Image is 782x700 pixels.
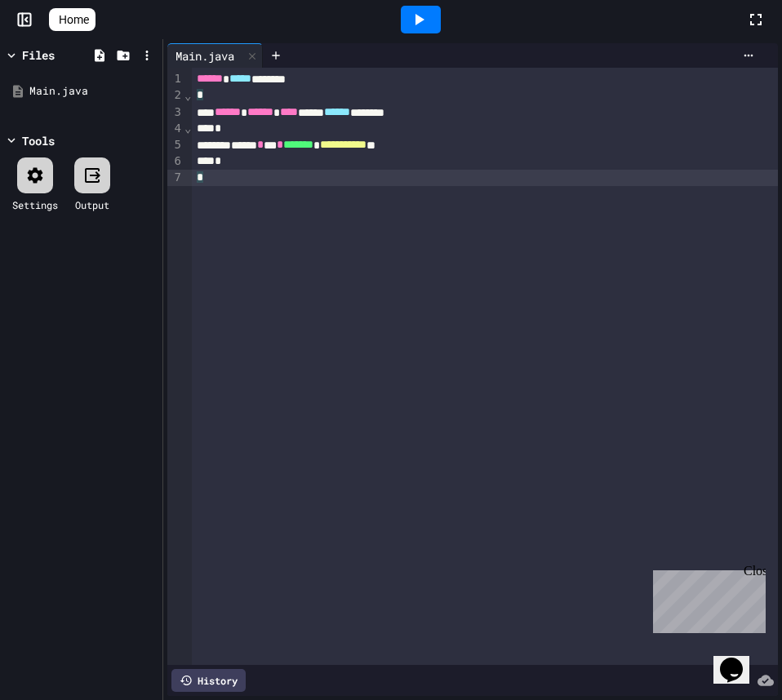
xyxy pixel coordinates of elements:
[167,71,184,87] div: 1
[167,47,242,64] div: Main.java
[59,11,89,28] span: Home
[75,197,109,212] div: Output
[646,564,766,633] iframe: chat widget
[12,197,58,212] div: Settings
[171,669,246,692] div: History
[22,132,55,149] div: Tools
[184,122,192,135] span: Fold line
[49,8,96,31] a: Home
[167,121,184,137] div: 4
[29,83,157,100] div: Main.java
[167,137,184,153] div: 5
[7,7,113,104] div: Chat with us now!Close
[167,87,184,104] div: 2
[167,170,184,186] div: 7
[713,635,766,684] iframe: chat widget
[22,47,55,64] div: Files
[167,43,263,68] div: Main.java
[184,89,192,102] span: Fold line
[167,153,184,170] div: 6
[167,104,184,121] div: 3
